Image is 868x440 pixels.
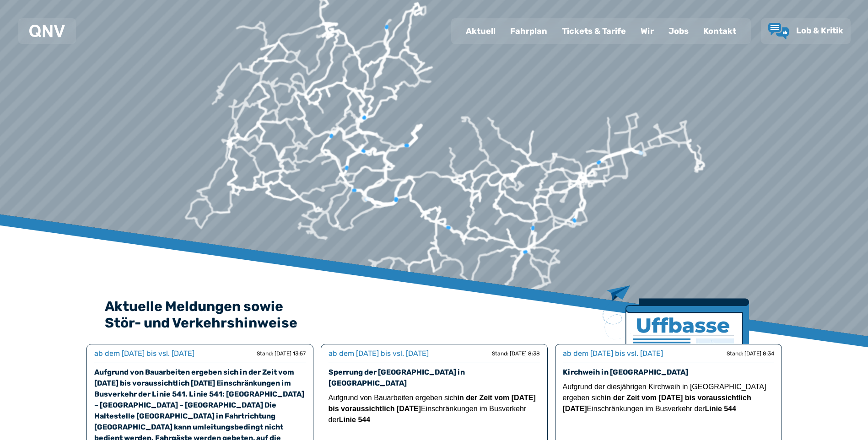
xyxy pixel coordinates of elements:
[563,348,663,359] div: ab dem [DATE] bis vsl. [DATE]
[105,298,764,331] h2: Aktuelle Meldungen sowie Stör- und Verkehrshinweise
[339,416,370,424] strong: Linie 544
[555,19,633,43] a: Tickets & Tarife
[563,383,766,413] span: Aufgrund der diesjährigen Kirchweih in [GEOGRAPHIC_DATA] ergeben sich Einschränkungen im Busverke...
[696,19,744,43] a: Kontakt
[796,26,843,36] span: Lob & Kritik
[563,394,751,413] strong: in der Zeit vom [DATE] bis voraussichtlich [DATE]
[768,23,843,39] a: Lob & Kritik
[29,22,65,40] a: QNV Logo
[94,348,194,359] div: ab dem [DATE] bis vsl. [DATE]
[727,350,774,357] div: Stand: [DATE] 8:34
[503,19,555,43] a: Fahrplan
[563,368,688,376] a: Kirchweih in [GEOGRAPHIC_DATA]
[661,19,696,43] a: Jobs
[329,348,429,359] div: ab dem [DATE] bis vsl. [DATE]
[492,350,540,357] div: Stand: [DATE] 8:38
[633,19,661,43] a: Wir
[29,25,65,38] img: QNV Logo
[329,368,465,387] a: Sperrung der [GEOGRAPHIC_DATA] in [GEOGRAPHIC_DATA]
[603,285,749,399] img: Zeitung mit Titel Uffbase
[329,394,536,424] span: Aufgrund von Bauarbeiten ergeben sich Einschränkungen im Busverkehr der
[329,394,536,413] strong: in der Zeit vom [DATE] bis voraussichtlich [DATE]
[257,350,306,357] div: Stand: [DATE] 13:57
[458,19,503,43] a: Aktuell
[705,405,736,413] strong: Linie 544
